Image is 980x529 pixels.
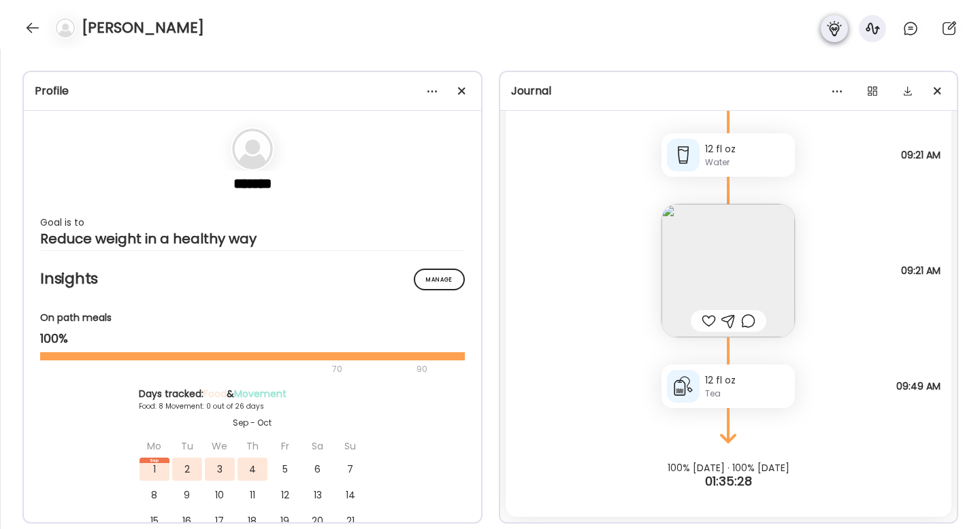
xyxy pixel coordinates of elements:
[414,269,465,290] div: Manage
[35,83,470,99] div: Profile
[705,142,789,156] div: 12 fl oz
[140,483,169,507] div: 8
[270,458,300,481] div: 5
[140,458,169,463] div: Sep
[661,204,795,337] img: images%2FPmyhH7iHCGZXZdVOsbhHbom68jU2%2FBe6FeX8l0NSpWj1SFzMV%2FK2SsBORvbskWLvCIxgaQ_240
[511,83,947,99] div: Journal
[510,473,946,490] div: 01:35:28
[139,417,366,429] div: Sep - Oct
[140,434,169,458] div: Mo
[705,373,789,388] div: 12 fl oz
[203,387,227,400] span: Food
[901,264,941,277] span: 09:21 AM
[232,129,273,169] img: bg-avatar-default.svg
[303,483,333,507] div: 13
[238,483,267,507] div: 11
[172,434,202,458] div: Tu
[140,458,169,481] div: 1
[234,387,287,400] span: Movement
[40,269,465,289] h2: Insights
[205,458,235,481] div: 3
[336,434,365,458] div: Su
[303,458,333,481] div: 6
[238,434,267,458] div: Th
[172,458,202,481] div: 2
[415,361,429,377] div: 90
[705,156,789,169] div: Water
[40,231,465,247] div: Reduce weight in a healthy way
[56,18,75,37] img: bg-avatar-default.svg
[901,149,941,161] span: 09:21 AM
[705,388,789,400] div: Tea
[172,483,202,507] div: 9
[205,434,235,458] div: We
[139,401,366,411] div: Food: 8 Movement: 0 out of 26 days
[205,483,235,507] div: 10
[139,387,366,401] div: Days tracked: &
[270,483,300,507] div: 12
[40,330,465,347] div: 100%
[336,483,365,507] div: 14
[303,434,333,458] div: Sa
[336,458,365,481] div: 7
[40,311,465,325] div: On path meals
[270,434,300,458] div: Fr
[510,462,946,473] div: 100% [DATE] · 100% [DATE]
[40,214,465,231] div: Goal is to
[238,458,267,481] div: 4
[896,380,941,392] span: 09:49 AM
[82,17,204,39] h4: [PERSON_NAME]
[40,361,412,377] div: 70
